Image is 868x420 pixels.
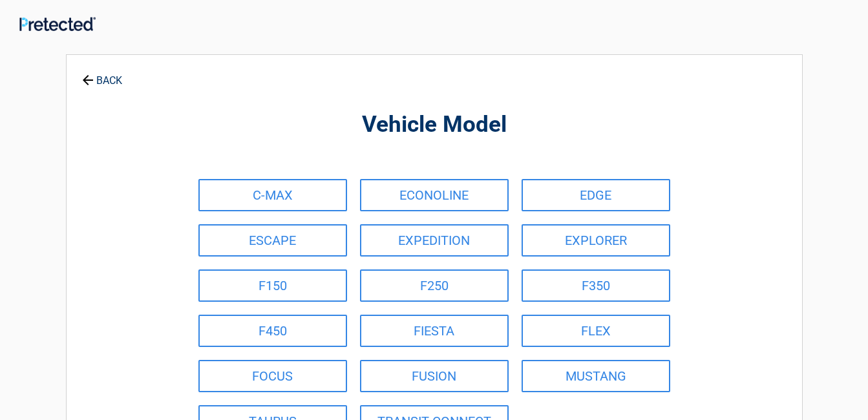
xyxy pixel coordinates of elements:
[522,360,670,392] a: MUSTANG
[522,179,670,211] a: EDGE
[198,179,347,211] a: C-MAX
[360,224,509,257] a: EXPEDITION
[360,179,509,211] a: ECONOLINE
[198,315,347,347] a: F450
[79,63,125,86] a: BACK
[198,224,347,257] a: ESCAPE
[198,360,347,392] a: FOCUS
[19,17,96,30] img: Main Logo
[522,269,670,302] a: F350
[360,360,509,392] a: FUSION
[198,269,347,302] a: F150
[522,224,670,257] a: EXPLORER
[138,110,731,140] h2: Vehicle Model
[360,315,509,347] a: FIESTA
[360,269,509,302] a: F250
[522,315,670,347] a: FLEX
